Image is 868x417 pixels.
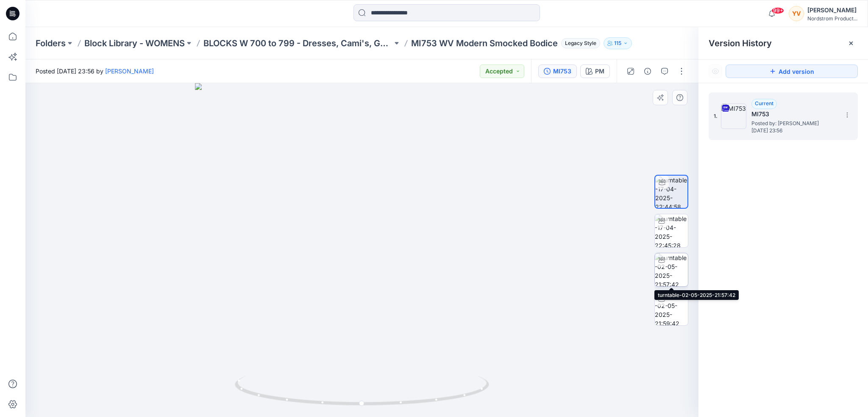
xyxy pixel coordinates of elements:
[655,253,688,286] img: turntable-02-05-2025-21:57:42
[614,39,621,48] p: 115
[36,67,154,76] span: Posted [DATE] 23:56 by
[726,64,858,78] button: Add version
[751,128,836,134] span: [DATE] 23:56
[553,67,571,76] div: MI753
[84,37,185,49] a: Block Library - WOMENS
[105,67,154,75] a: [PERSON_NAME]
[411,37,558,49] p: MI753 WV Modern Smocked Bodice
[789,6,804,21] div: YV
[755,100,773,106] span: Current
[848,40,854,47] button: Close
[751,109,836,119] h5: MI753
[203,37,392,49] a: BLOCKS W 700 to 799 - Dresses, Cami's, Gowns, Chemise
[561,38,600,48] span: Legacy Style
[751,119,836,128] span: Posted by: Kendall Emerson
[595,67,604,76] div: PM
[807,15,857,22] div: Nordstrom Product...
[641,64,654,78] button: Details
[709,38,772,48] span: Version History
[558,37,600,49] button: Legacy Style
[721,104,746,129] img: MI753
[714,112,718,120] span: 1.
[807,5,857,15] div: [PERSON_NAME]
[580,64,610,78] button: PM
[655,292,688,325] img: turntable-02-05-2025-21:59:42
[604,37,632,49] button: 115
[538,64,577,78] button: MI753
[655,176,687,208] img: turntable-17-04-2025-22:44:58
[771,7,784,14] span: 99+
[655,214,688,247] img: turntable-17-04-2025-22:45:28
[36,37,66,49] a: Folders
[709,64,722,78] button: Show Hidden Versions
